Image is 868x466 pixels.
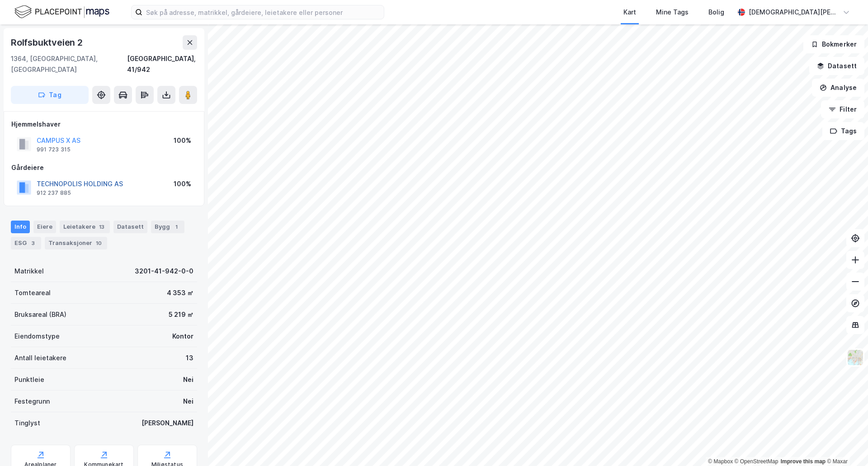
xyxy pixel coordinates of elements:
a: Improve this map [781,458,826,465]
div: Punktleie [14,374,44,385]
input: Søk på adresse, matrikkel, gårdeiere, leietakere eller personer [142,5,384,19]
div: 991 723 315 [37,146,71,153]
button: Tags [822,122,864,140]
button: Analyse [812,79,864,97]
div: Rolfsbuktveien 2 [11,35,85,50]
div: Kontrollprogram for chat [823,423,868,466]
div: Eiendomstype [14,331,60,342]
div: Hjemmelshaver [11,119,197,130]
div: Bygg [151,221,184,233]
div: Eiere [33,221,56,233]
div: Gårdeiere [11,162,197,173]
div: 13 [97,222,106,231]
div: 912 237 885 [37,189,71,197]
div: Kart [623,7,636,18]
div: Matrikkel [14,266,44,277]
a: Mapbox [708,458,733,465]
img: Z [847,349,864,366]
a: OpenStreetMap [735,458,778,465]
div: Bruksareal (BRA) [14,309,66,320]
div: 13 [186,353,193,363]
div: Datasett [113,221,147,233]
div: Tinglyst [14,418,40,428]
div: Nei [183,374,193,385]
iframe: Chat Widget [823,423,868,466]
img: logo.f888ab2527a4732fd821a326f86c7f29.svg [14,4,109,20]
button: Datasett [809,57,864,75]
div: Info [11,221,30,233]
div: [PERSON_NAME] [142,418,193,428]
div: Festegrunn [14,396,50,407]
div: [GEOGRAPHIC_DATA], 41/942 [127,53,197,75]
div: [DEMOGRAPHIC_DATA][PERSON_NAME] [749,7,839,18]
div: Bolig [708,7,724,18]
div: 1364, [GEOGRAPHIC_DATA], [GEOGRAPHIC_DATA] [11,53,127,75]
div: Nei [183,396,193,407]
div: 3 [28,239,38,248]
div: Antall leietakere [14,353,66,363]
div: 100% [174,135,191,146]
div: 10 [94,239,104,248]
div: Tomteareal [14,287,51,298]
button: Bokmerker [803,35,864,53]
div: 1 [172,222,181,231]
div: 4 353 ㎡ [167,287,193,298]
button: Tag [11,86,89,104]
div: Leietakere [60,221,110,233]
div: Kontor [172,331,193,342]
button: Filter [821,100,864,118]
div: Mine Tags [656,7,689,18]
div: Transaksjoner [45,237,107,249]
div: 100% [174,179,191,189]
div: ESG [11,237,41,249]
div: 5 219 ㎡ [169,309,193,320]
div: 3201-41-942-0-0 [135,266,193,277]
